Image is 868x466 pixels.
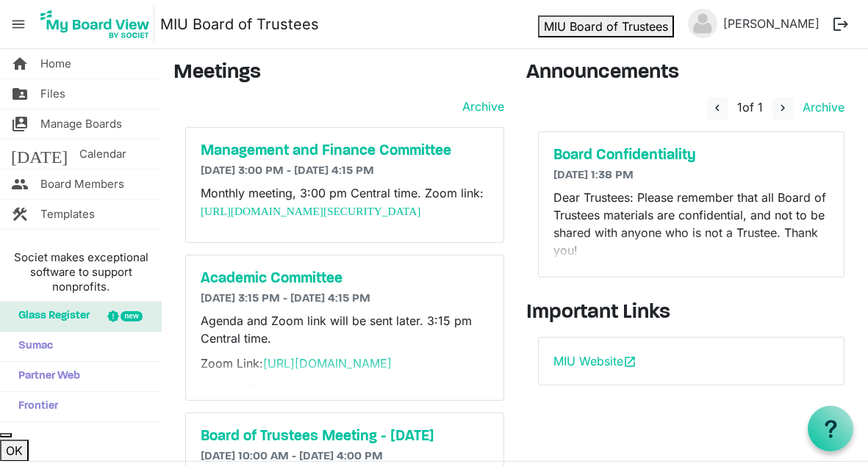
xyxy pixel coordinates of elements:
a: © 2025 - Societ [389,437,480,451]
span: people [11,170,29,199]
button: MIU Board of Trustees dropdownbutton [541,15,674,36]
h6: [DATE] 3:00 PM - [DATE] 4:15 PM [201,164,489,178]
p: Dear Trustees: Please remember that all Board of Trustees materials are confidential, and not to ... [553,189,830,259]
span: [DATE] [11,139,68,169]
span: Calendar [79,139,123,169]
p: Agenda and Zoom link will be sent later. 3:15 pm Central time. [201,312,489,347]
span: Agenda TBA [201,381,270,396]
h3: Announcements [526,61,857,86]
span: menu [4,10,32,38]
div: new [121,311,142,321]
a: Management and Finance Committee [201,142,489,160]
span: navigate_next [776,101,789,114]
span: navigate_before [711,101,724,114]
span: Templates [40,200,92,229]
span: Home [40,49,71,79]
span: Board Members [40,170,118,199]
a: [URL][DOMAIN_NAME] [263,356,392,371]
span: Manage Boards [40,109,117,139]
button: navigate_next [772,98,793,120]
a: My Board View Logo [36,6,160,43]
button: logout [825,9,856,40]
span: Files [40,79,64,109]
a: Archive [797,100,844,114]
span: 1 [737,100,742,114]
a: [PERSON_NAME] [717,9,825,38]
span: switch_account [11,109,29,139]
span: folder_shared [11,79,29,109]
span: [DATE] 1:38 PM [553,170,634,181]
span: Societ makes exceptional software to support nonprofits. [7,250,154,294]
span: Zoom Link: [201,356,392,371]
span: open_in_new [623,355,636,368]
p: Monthly meeting, 3:00 pm Central time. Zoom link: [201,184,489,220]
span: of 1 [737,100,763,114]
h3: Meetings [173,61,504,86]
span: Glass Register [11,302,90,331]
img: My Board View Logo [36,6,154,43]
a: MIU Websiteopen_in_new [553,354,636,368]
a: [URL][DOMAIN_NAME][SECURITY_DATA] [201,205,420,217]
span: Sumac [11,332,53,361]
img: no-profile-picture.svg [688,9,717,38]
span: Frontier [11,392,58,421]
button: navigate_before [707,98,728,120]
a: Board Confidentiality [553,147,830,164]
span: construction [11,200,29,229]
a: MIU Board of Trustees [160,10,319,39]
a: Archive [456,98,504,115]
span: home [11,49,29,79]
h3: Important Links [526,301,857,326]
span: Partner Web [11,362,80,391]
a: Academic Committee [201,270,489,288]
h6: [DATE] 3:15 PM - [DATE] 4:15 PM [201,292,489,306]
